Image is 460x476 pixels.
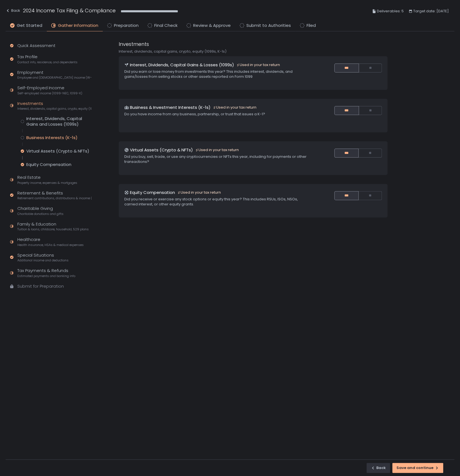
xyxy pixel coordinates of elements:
[17,268,75,278] div: Tax Payments & Refunds
[119,40,149,48] h1: Investments
[130,189,175,196] h1: Equity Compensation
[17,252,69,263] div: Special Situations
[371,465,386,470] div: Back
[366,463,390,473] button: Back
[17,174,77,185] div: Real Estate
[193,22,231,29] span: Review & Approve
[130,62,234,68] h1: Interest, Dividends, Capital Gains & Losses (1099s)
[392,463,443,473] button: Save and continue
[17,205,64,216] div: Charitable Giving
[246,22,291,29] span: Submit to Authorities
[124,112,312,117] div: Do you have income from any business, partnership, or trust that issues a K-1?
[130,147,193,153] h1: Virtual Assets (Crypto & NFTs)
[17,85,82,95] div: Self-Employed Income
[17,107,92,111] span: Interest, dividends, capital gains, crypto, equity (1099s, K-1s)
[17,212,64,216] span: Charitable donations and gifts
[396,465,439,470] div: Save and continue
[17,100,92,111] div: Investments
[6,7,20,14] div: Back
[177,190,221,195] div: Used in your tax return
[26,116,92,127] div: Interest, Dividends, Capital Gains and Losses (1099s)
[119,49,387,54] div: Interest, dividends, capital gains, crypto, equity (1099s, K-1s)
[236,62,280,67] div: Used in your tax return
[17,196,92,200] span: Retirement contributions, distributions & income (1099-R, 5498)
[17,221,89,232] div: Family & Education
[26,135,78,140] div: Business Interests (K-1s)
[17,22,42,29] span: Get Started
[17,76,92,80] span: Employee and [DEMOGRAPHIC_DATA] income (W-2s)
[26,162,71,167] div: Equity Compensation
[195,147,239,153] div: Used in your tax return
[17,43,55,49] div: Quick Assessment
[124,69,312,79] div: Did you earn or lose money from investments this year? This includes interest, dividends, and gai...
[114,22,139,29] span: Preparation
[17,274,75,278] span: Estimated payments and banking info
[17,60,78,64] span: Contact info, residence, and dependents
[213,105,256,110] div: Used in your tax return
[17,69,92,80] div: Employment
[17,54,78,64] div: Tax Profile
[124,154,312,164] div: Did you buy, sell, trade, or use any cryptocurrencies or NFTs this year, including for payments o...
[17,91,82,95] span: Self-employed income (1099-NEC, 1099-K)
[58,22,98,29] span: Gather Information
[17,181,77,185] span: Property income, expenses & mortgages
[17,283,64,290] div: Submit for Preparation
[17,236,84,247] div: Healthcare
[23,7,116,14] h1: 2024 Income Tax Filing & Compliance
[26,148,89,154] div: Virtual Assets (Crypto & NFTs)
[17,258,69,262] span: Additional income and deductions
[17,243,84,247] span: Health insurance, HSAs & medical expenses
[130,104,211,111] h1: Business & Investment Interests (K-1s)
[154,22,178,29] span: Final Check
[17,227,89,231] span: Tuition & loans, childcare, household, 529 plans
[17,190,92,201] div: Retirement & Benefits
[6,7,20,16] button: Back
[413,8,449,15] span: Target date: [DATE]
[377,8,404,15] span: Deliverables: 5
[124,197,312,207] div: Did you receive or exercise any stock options or equity this year? This includes RSUs, ISOs, NSOs...
[307,22,316,29] span: Filed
